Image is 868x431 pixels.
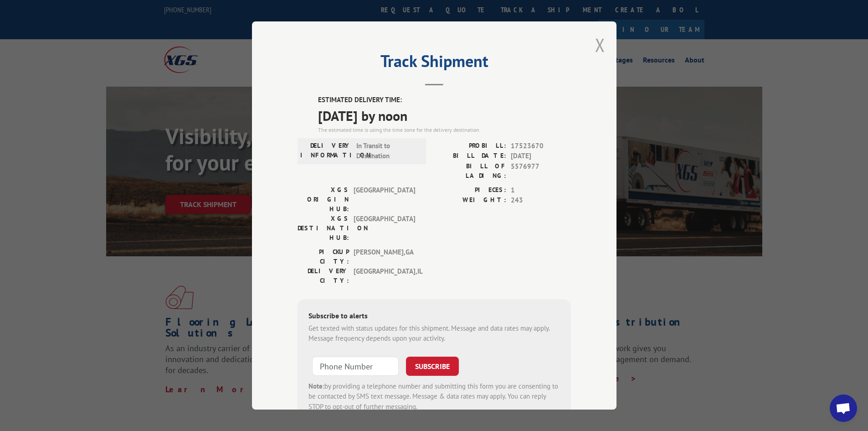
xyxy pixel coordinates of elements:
label: XGS ORIGIN HUB: [298,185,349,214]
span: 5576977 [511,161,571,181]
div: by providing a telephone number and submitting this form you are consenting to be contacted by SM... [308,381,560,412]
label: XGS DESTINATION HUB: [298,214,349,243]
span: 17523670 [511,141,571,151]
label: PIECES: [434,185,506,196]
label: BILL DATE: [434,151,506,161]
label: PICKUP CITY: [298,247,349,266]
input: Phone Number [312,357,399,376]
span: [GEOGRAPHIC_DATA] , IL [354,266,415,286]
label: PROBILL: [434,141,506,151]
span: [DATE] by noon [318,105,571,126]
div: Subscribe to alerts [308,310,560,323]
div: The estimated time is using the time zone for the delivery destination. [318,126,571,134]
h2: Track Shipment [298,55,571,72]
label: WEIGHT: [434,195,506,206]
label: BILL OF LADING: [434,161,506,181]
div: Get texted with status updates for this shipment. Message and data rates may apply. Message frequ... [308,323,560,344]
span: [GEOGRAPHIC_DATA] [354,214,415,243]
span: [GEOGRAPHIC_DATA] [354,185,415,214]
span: In Transit to Destination [356,141,418,161]
label: DELIVERY INFORMATION: [300,141,352,161]
button: Close modal [595,33,605,57]
span: [DATE] [511,151,571,161]
div: Open chat [830,395,857,422]
span: [PERSON_NAME] , GA [354,247,415,266]
label: ESTIMATED DELIVERY TIME: [318,95,571,105]
span: 243 [511,195,571,206]
button: SUBSCRIBE [406,357,459,376]
strong: Note: [308,382,324,390]
label: DELIVERY CITY: [298,266,349,286]
span: 1 [511,185,571,196]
